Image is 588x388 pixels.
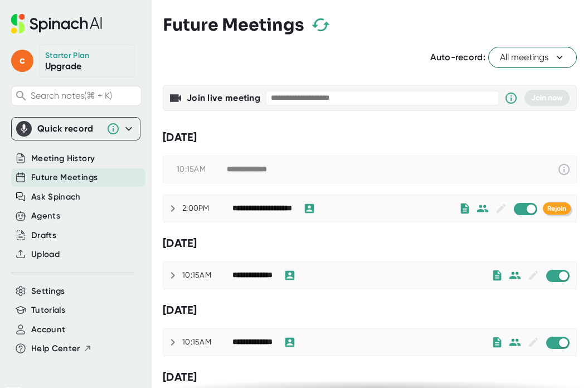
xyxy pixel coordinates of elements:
button: Help Center [31,342,92,355]
div: 2:00PM [182,203,232,214]
div: 10:15AM [177,164,227,174]
button: Join now [524,90,570,106]
div: 10:15AM [182,337,232,347]
button: Meeting History [31,152,95,165]
button: Rejoin [543,202,571,215]
svg: This event has already passed [557,163,571,176]
span: Join now [531,93,563,103]
span: All meetings [500,51,565,64]
button: Future Meetings [31,171,98,184]
button: Tutorials [31,304,65,317]
span: Search notes (⌘ + K) [31,90,138,101]
div: [DATE] [163,130,577,144]
button: Upload [31,248,60,261]
div: Starter Plan [45,51,90,61]
button: Account [31,323,65,336]
h3: Future Meetings [163,15,304,35]
button: All meetings [488,47,577,68]
div: [DATE] [163,303,577,317]
span: Rejoin [547,205,566,212]
button: Ask Spinach [31,191,81,203]
b: Join live meeting [187,93,260,103]
span: Auto-record: [430,52,485,62]
div: 10:15AM [182,270,232,280]
div: [DATE] [163,236,577,250]
div: [DATE] [163,370,577,384]
div: Quick record [16,118,135,140]
span: c [11,50,33,72]
a: Upgrade [45,61,81,71]
div: Quick record [37,123,101,134]
button: Drafts [31,229,56,242]
button: Agents [31,210,60,222]
button: Settings [31,285,65,298]
span: Help Center [31,342,80,355]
